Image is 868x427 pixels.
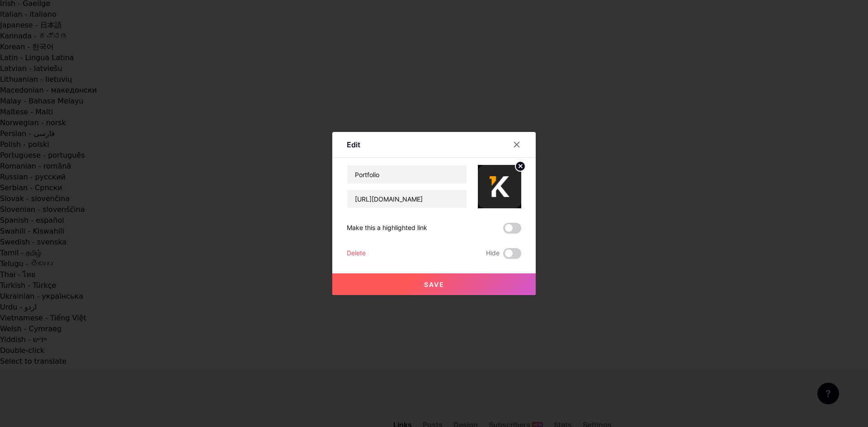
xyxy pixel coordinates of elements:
[332,273,536,295] button: Save
[424,281,444,288] span: Save
[347,165,467,183] input: Title
[478,165,521,208] img: link_thumbnail
[347,223,427,234] div: Make this a highlighted link
[347,248,366,259] div: Delete
[486,248,500,259] span: Hide
[347,139,360,150] div: Edit
[347,190,467,208] input: URL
